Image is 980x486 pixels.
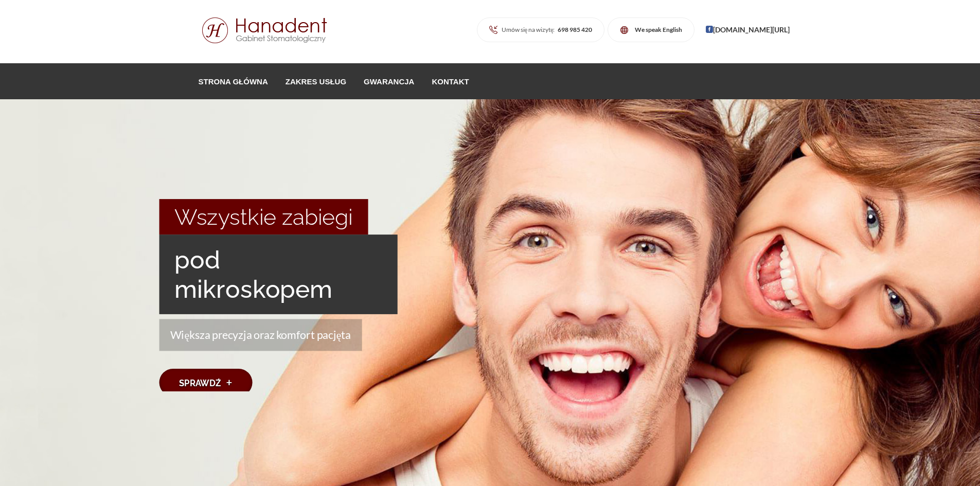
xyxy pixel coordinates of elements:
a: 698 985 420 [555,26,592,33]
strong: 698 985 420 [558,26,592,33]
p: Większa precyzja oraz komfort pacjęta [159,319,362,350]
a: Zakres usług [277,64,355,99]
span: + [226,373,233,392]
a: Gwarancja [355,64,423,99]
img: Logo [189,17,341,43]
a: Sprawdź+ [159,368,253,396]
a: [DOMAIN_NAME][URL] [706,26,790,34]
a: Kontakt [423,64,477,99]
strong: We speak English [635,26,682,33]
a: Strona główna [190,64,277,99]
p: pod mikroskopem [159,235,398,314]
p: Wszystkie zabiegi [159,199,368,235]
span: Umów się na wizytę: [502,26,592,33]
